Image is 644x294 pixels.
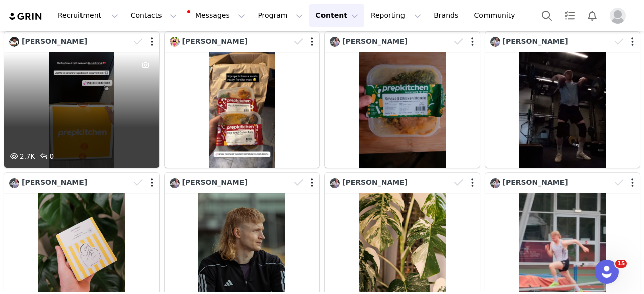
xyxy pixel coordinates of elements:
[330,37,340,47] img: 9abf6ae7-4eed-4109-82eb-f091c84b659f.jpg
[604,8,636,24] button: Profile
[22,178,87,186] span: [PERSON_NAME]
[342,37,408,45] span: [PERSON_NAME]
[595,260,619,284] iframe: Intercom live chat
[503,37,568,45] span: [PERSON_NAME]
[9,178,19,188] img: 9abf6ae7-4eed-4109-82eb-f091c84b659f.jpg
[309,4,364,27] button: Content
[9,37,19,47] img: bb5cb7e9-5fb0-4526-91a9-1a294083022a.jpg
[581,4,603,27] button: Notifications
[615,260,627,268] span: 15
[536,4,558,27] button: Search
[490,37,500,47] img: 9abf6ae7-4eed-4109-82eb-f091c84b659f.jpg
[182,178,248,186] span: [PERSON_NAME]
[8,12,43,21] img: grin logo
[182,37,248,45] span: [PERSON_NAME]
[342,178,408,186] span: [PERSON_NAME]
[22,37,87,45] span: [PERSON_NAME]
[490,178,500,188] img: 9abf6ae7-4eed-4109-82eb-f091c84b659f.jpg
[38,152,54,160] span: 0
[610,8,626,24] img: placeholder-profile.jpg
[252,4,309,27] button: Program
[8,152,35,160] span: 2.7K
[170,178,180,188] img: 9abf6ae7-4eed-4109-82eb-f091c84b659f.jpg
[52,4,124,27] button: Recruitment
[365,4,427,27] button: Reporting
[170,37,180,47] img: f4a6359a-bae5-43d6-b728-c437e4b9f5a7.jpg
[468,4,526,27] a: Community
[558,4,581,27] a: Tasks
[330,178,340,188] img: 9abf6ae7-4eed-4109-82eb-f091c84b659f.jpg
[125,4,183,27] button: Contacts
[428,4,467,27] a: Brands
[503,178,568,186] span: [PERSON_NAME]
[183,4,251,27] button: Messages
